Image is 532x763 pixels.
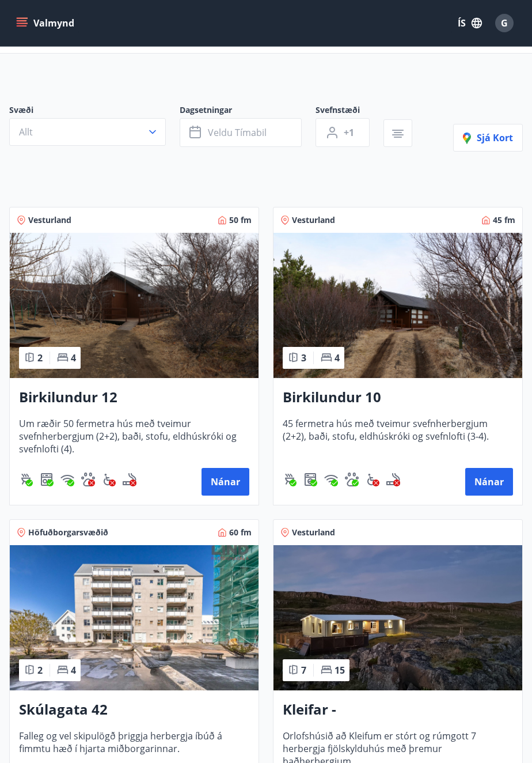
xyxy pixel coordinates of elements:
span: 4 [71,664,76,677]
button: Sjá kort [453,124,523,152]
h3: Skúlagata 42 [19,700,249,720]
span: Vesturland [28,214,71,226]
span: G [501,17,508,29]
img: Paella dish [10,233,259,378]
div: Gæludýr [345,473,359,486]
span: 4 [335,352,340,364]
div: Gæludýr [81,473,95,486]
img: QNIUl6Cv9L9rHgMXwuzGLuiJOj7RKqxk9mBFPqjq.svg [123,473,136,486]
button: Veldu tímabil [180,118,302,147]
img: pxcaIm5dSOV3FS4whs1soiYWTwFQvksT25a9J10C.svg [345,473,359,486]
span: Um ræðir 50 fermetra hús með tveimur svefnherbergjum (2+2), baði, stofu, eldhúskróki og svefnloft... [19,417,249,455]
img: pxcaIm5dSOV3FS4whs1soiYWTwFQvksT25a9J10C.svg [81,473,95,486]
span: Veldu tímabil [208,126,267,139]
div: Uppþvottavél [40,473,54,486]
img: ZXjrS3QKesehq6nQAPjaRuRTI364z8ohTALB4wBr.svg [19,473,33,486]
span: Svæði [9,104,180,118]
span: Vesturland [292,527,335,538]
div: Aðgengi fyrir hjólastól [366,473,379,486]
button: ÍS [451,13,488,33]
span: Sjá kort [463,131,513,144]
span: 7 [301,664,306,677]
button: G [491,9,518,37]
button: Allt [9,118,166,146]
div: Gasgrill [283,473,297,486]
span: 50 fm [229,214,252,226]
span: 3 [301,352,306,364]
button: Nánar [465,468,513,496]
span: Allt [19,126,33,138]
img: QNIUl6Cv9L9rHgMXwuzGLuiJOj7RKqxk9mBFPqjq.svg [386,473,400,486]
span: 2 [37,352,43,364]
div: Þráðlaust net [60,473,74,486]
div: Gasgrill [19,473,33,486]
img: Paella dish [10,545,259,690]
span: Dagsetningar [180,104,316,118]
img: Dl16BY4EX9PAW649lg1C3oBuIaAsR6QVDQBO2cTm.svg [303,473,317,486]
h3: Kleifar - [GEOGRAPHIC_DATA]/[GEOGRAPHIC_DATA] [283,700,513,720]
h3: Birkilundur 12 [19,387,249,408]
button: menu [14,13,79,33]
h3: Birkilundur 10 [283,387,513,408]
span: 45 fm [493,214,515,226]
img: 8IYIKVZQyRlUC6HQIIUSdjpPGRncJsz2RzLgWvp4.svg [102,473,116,486]
img: 8IYIKVZQyRlUC6HQIIUSdjpPGRncJsz2RzLgWvp4.svg [366,473,379,486]
span: 2 [37,664,43,677]
button: Nánar [202,468,249,496]
img: 7hj2GulIrg6h11dFIpsIzg8Ak2vZaScVwTihwv8g.svg [40,473,54,486]
span: +1 [344,126,354,139]
span: 45 fermetra hús með tveimur svefnherbergjum (2+2), baði, stofu, eldhúskróki og svefnlofti (3-4). [283,417,513,455]
span: 60 fm [229,527,252,538]
span: 15 [335,664,345,677]
span: Svefnstæði [316,104,383,118]
div: Þráðlaust net [324,473,338,486]
span: 4 [71,352,76,364]
span: Vesturland [292,214,335,226]
img: Paella dish [273,545,522,690]
img: HJRyFFsYp6qjeUYhR4dAD8CaCEsnIFYZ05miwXoh.svg [324,473,338,486]
button: +1 [316,118,370,147]
div: Reykingar / Vape [123,473,136,486]
span: Höfuðborgarsvæðið [28,527,108,538]
div: Þvottavél [303,473,317,486]
div: Reykingar / Vape [386,473,400,486]
div: Aðgengi fyrir hjólastól [102,473,116,486]
img: HJRyFFsYp6qjeUYhR4dAD8CaCEsnIFYZ05miwXoh.svg [60,473,74,486]
img: Paella dish [273,233,522,378]
img: ZXjrS3QKesehq6nQAPjaRuRTI364z8ohTALB4wBr.svg [283,473,297,486]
